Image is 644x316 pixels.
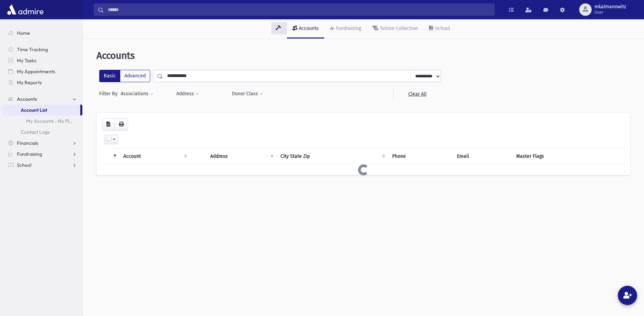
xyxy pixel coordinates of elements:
[3,127,82,138] a: Contact Logs
[17,30,30,36] span: Home
[96,50,135,61] span: Accounts
[434,25,450,31] div: School
[367,19,423,39] a: Tuition Collection
[324,19,367,39] a: Fundraising
[6,3,45,17] img: AdmirePro
[297,25,319,31] div: Accounts
[3,116,82,127] a: My Accounts - No Pledge Last 6 Months
[423,19,456,39] a: School
[594,10,626,15] span: User
[3,28,82,39] a: Home
[3,55,82,66] a: My Tasks
[3,94,82,105] a: Accounts
[99,90,120,97] span: Filter By
[21,129,50,135] span: Contact Logs
[276,148,388,164] th: City State Zip : activate to sort column ascending
[3,160,82,171] a: School
[17,46,48,53] span: Time Tracking
[335,25,361,31] div: Fundraising
[3,44,82,55] a: Time Tracking
[206,148,276,164] th: Address : activate to sort column ascending
[3,105,80,116] a: Account List
[102,118,115,131] button: CSV
[287,19,324,39] a: Accounts
[594,4,626,10] span: mkalmanowitz
[114,118,128,131] button: Print
[119,148,190,164] th: Account: activate to sort column ascending
[17,79,42,86] span: My Reports
[512,148,625,164] th: Master Flags : activate to sort column ascending
[17,162,31,168] span: School
[17,140,38,146] span: Financials
[17,96,37,102] span: Accounts
[393,88,441,100] a: Clear All
[120,88,154,100] button: Associations
[3,66,82,77] a: My Appointments
[104,3,494,16] input: Search
[190,148,206,164] th: : activate to sort column ascending
[99,70,120,82] label: Basic
[3,77,82,88] a: My Reports
[120,70,150,82] label: Advanced
[17,151,42,157] span: Fundraising
[17,68,55,75] span: My Appointments
[388,148,453,164] th: Phone : activate to sort column ascending
[232,88,263,100] button: Donor Class
[453,148,512,164] th: Email : activate to sort column ascending
[378,25,418,31] div: Tuition Collection
[3,138,82,149] a: Financials
[99,70,150,82] div: FilterModes
[102,148,119,164] th: : activate to sort column descending
[176,88,199,100] button: Address
[3,149,82,160] a: Fundraising
[17,57,36,64] span: My Tasks
[21,107,47,113] span: Account List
